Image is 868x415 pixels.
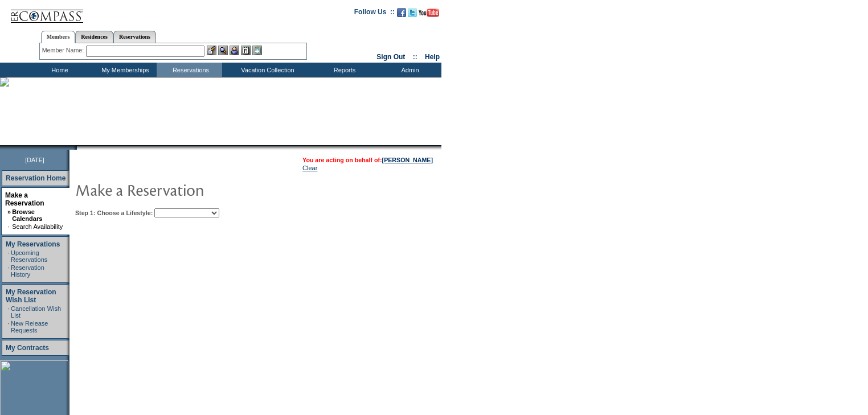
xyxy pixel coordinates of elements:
[6,240,60,248] a: My Reservations
[11,305,61,319] a: Cancellation Wish List
[6,344,49,352] a: My Contracts
[419,9,439,17] img: Subscribe to our YouTube Channel
[11,249,47,263] a: Upcoming Reservations
[75,31,113,43] a: Residences
[6,288,56,304] a: My Reservation Wish List
[5,191,44,207] a: Make a Reservation
[382,157,433,163] a: [PERSON_NAME]
[41,31,76,43] a: Members
[207,46,216,55] img: b_edit.gif
[310,63,376,77] td: Reports
[11,320,48,334] a: New Release Requests
[11,264,44,278] a: Reservation History
[25,157,44,163] span: [DATE]
[397,11,406,18] a: Become our fan on Facebook
[408,11,417,18] a: Follow us on Twitter
[8,264,10,278] td: ·
[12,208,42,222] a: Browse Calendars
[75,209,153,216] b: Step 1: Choose a Lifestyle:
[7,208,11,215] b: »
[7,223,11,230] td: ·
[12,223,63,230] a: Search Availability
[8,249,10,263] td: ·
[354,7,395,20] td: Follow Us ::
[26,63,91,77] td: Home
[157,63,222,77] td: Reservations
[376,53,405,61] a: Sign Out
[302,165,317,171] a: Clear
[425,53,440,61] a: Help
[397,8,406,17] img: Become our fan on Facebook
[222,63,310,77] td: Vacation Collection
[419,11,439,18] a: Subscribe to our YouTube Channel
[408,8,417,17] img: Follow us on Twitter
[73,145,77,150] img: promoShadowLeftCorner.gif
[91,63,157,77] td: My Memberships
[6,174,65,182] a: Reservation Home
[241,46,251,55] img: Reservations
[376,63,441,77] td: Admin
[42,46,86,55] div: Member Name:
[113,31,156,43] a: Reservations
[8,320,10,334] td: ·
[8,305,10,319] td: ·
[77,145,78,150] img: blank.gif
[413,53,417,61] span: ::
[252,46,262,55] img: b_calculator.gif
[302,157,433,163] span: You are acting on behalf of:
[218,46,228,55] img: View
[75,178,303,201] img: pgTtlMakeReservation.gif
[230,46,239,55] img: Impersonate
